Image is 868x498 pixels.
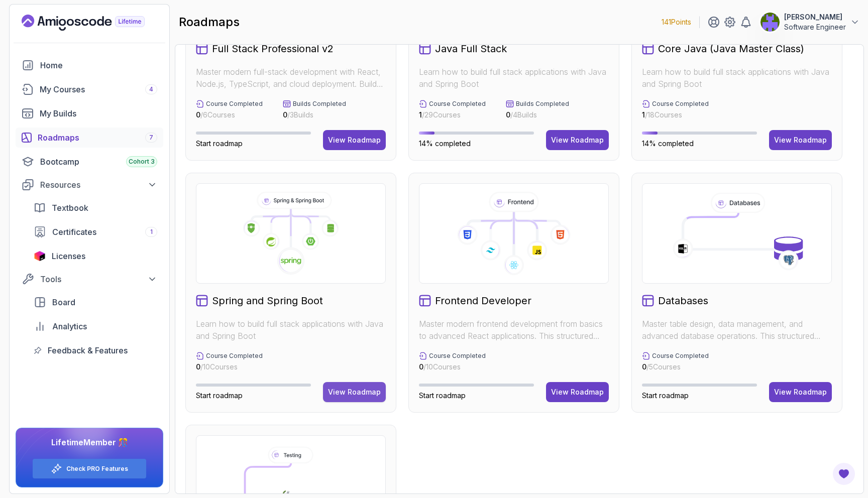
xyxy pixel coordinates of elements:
a: certificates [28,222,163,242]
p: / 10 Courses [419,362,486,372]
a: feedback [28,340,163,360]
img: jetbrains icon [34,251,46,261]
span: Cohort 3 [129,158,155,166]
span: Start roadmap [196,391,243,400]
div: View Roadmap [774,387,827,397]
button: Resources [16,176,163,194]
button: Tools [16,270,163,288]
span: Board [52,296,75,308]
span: 4 [149,85,153,93]
p: Master modern full-stack development with React, Node.js, TypeScript, and cloud deployment. Build... [196,66,386,90]
span: 1 [419,110,422,119]
p: [PERSON_NAME] [784,12,846,22]
h2: Spring and Spring Boot [212,294,323,308]
p: Course Completed [652,100,709,108]
p: / 5 Courses [642,362,709,372]
span: 0 [196,110,200,119]
p: / 4 Builds [506,110,569,120]
p: / 29 Courses [419,110,486,120]
div: View Roadmap [328,387,381,397]
span: Textbook [52,202,88,214]
span: 0 [196,362,200,371]
span: 7 [149,134,153,142]
a: licenses [28,246,163,266]
a: textbook [28,198,163,218]
span: Start roadmap [419,391,466,400]
div: View Roadmap [551,135,604,145]
p: / 3 Builds [283,110,346,120]
span: Start roadmap [196,139,243,148]
a: board [28,292,163,312]
button: View Roadmap [546,382,609,402]
a: roadmaps [16,128,163,148]
p: Course Completed [429,352,486,360]
span: Certificates [52,226,96,238]
button: user profile image[PERSON_NAME]Software Engineer [760,12,860,32]
p: Course Completed [206,352,263,360]
p: Software Engineer [784,22,846,32]
span: 1 [642,110,645,119]
span: 14% completed [642,139,694,148]
span: Start roadmap [642,391,689,400]
div: My Builds [40,107,157,119]
div: View Roadmap [551,387,604,397]
div: View Roadmap [328,135,381,145]
h2: roadmaps [179,14,240,30]
span: 14% completed [419,139,471,148]
span: Feedback & Features [48,344,128,356]
p: Master table design, data management, and advanced database operations. This structured learning ... [642,318,832,342]
p: Builds Completed [516,100,569,108]
div: Home [40,59,157,71]
span: 0 [506,110,510,119]
p: Course Completed [429,100,486,108]
img: user profile image [761,13,780,32]
div: My Courses [40,83,157,95]
div: Tools [40,273,157,285]
h2: Core Java (Java Master Class) [658,42,804,56]
span: 0 [642,362,646,371]
a: courses [16,79,163,99]
span: Analytics [52,320,87,332]
p: / 10 Courses [196,362,263,372]
h2: Full Stack Professional v2 [212,42,334,56]
button: View Roadmap [323,382,386,402]
p: Learn how to build full stack applications with Java and Spring Boot [196,318,386,342]
a: home [16,55,163,75]
p: Learn how to build full stack applications with Java and Spring Boot [419,66,609,90]
button: Open Feedback Button [832,462,856,486]
p: Learn how to build full stack applications with Java and Spring Boot [642,66,832,90]
p: Course Completed [652,352,709,360]
span: 1 [150,228,153,236]
p: Course Completed [206,100,263,108]
div: Bootcamp [40,156,157,168]
button: View Roadmap [769,130,832,150]
button: View Roadmap [546,130,609,150]
a: analytics [28,316,163,336]
p: / 6 Courses [196,110,263,120]
a: Landing page [22,15,168,31]
h2: Frontend Developer [435,294,531,308]
button: View Roadmap [323,130,386,150]
div: View Roadmap [774,135,827,145]
a: bootcamp [16,152,163,172]
div: Roadmaps [38,132,157,144]
p: / 18 Courses [642,110,709,120]
h2: Databases [658,294,708,308]
p: Builds Completed [293,100,346,108]
div: Resources [40,179,157,191]
button: View Roadmap [769,382,832,402]
a: Check PRO Features [66,465,128,473]
a: builds [16,103,163,123]
span: Licenses [52,250,85,262]
p: 141 Points [662,17,691,27]
span: 0 [419,362,423,371]
span: 0 [283,110,287,119]
p: Master modern frontend development from basics to advanced React applications. This structured le... [419,318,609,342]
button: Check PRO Features [32,458,147,479]
h2: Java Full Stack [435,42,507,56]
